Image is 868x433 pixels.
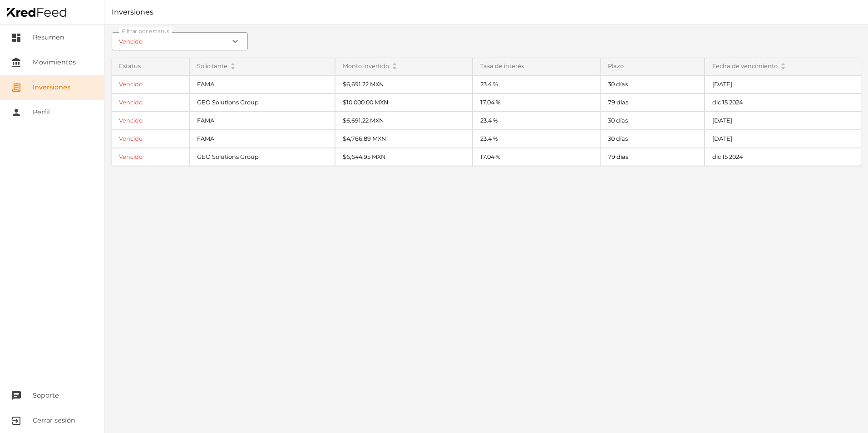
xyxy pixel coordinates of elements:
div: Estatus [112,58,189,75]
div: 17.04 % [473,148,600,166]
div: 30 días [601,112,704,129]
div: Vencido [112,76,189,93]
div: 30 días [601,76,704,93]
i: dashboard [11,32,22,43]
div: dic 15 2024 [705,148,861,166]
div: Vencido [112,148,189,166]
div: Monto invertido [335,58,472,75]
i: arrow_drop_down [231,66,235,70]
div: 23.4 % [473,112,600,129]
div: Solicitante [190,58,335,75]
div: $6,691.22 MXN [335,112,472,129]
div: 79 días [601,148,704,166]
div: [DATE] [705,130,861,148]
div: [DATE] [705,76,861,93]
i: arrow_drop_down [393,66,396,70]
div: $4,766.89 MXN [335,130,472,148]
img: Home [7,8,66,17]
div: [DATE] [705,112,861,129]
i: arrow_drop_down [781,66,785,70]
div: GEO Solutions Group [190,148,335,166]
div: Plazo [601,58,704,75]
div: 79 días [601,94,704,111]
i: receipt_long [11,82,22,93]
div: $6,691.22 MXN [335,76,472,93]
div: 30 días [601,130,704,148]
div: $10,000.00 MXN [335,94,472,111]
div: Tasa de interés [473,58,600,75]
i: person [11,107,22,118]
label: Filtrar por estatus [119,27,172,35]
h1: Inversiones [104,7,868,18]
i: chat [11,390,22,401]
i: expand_more [230,36,241,47]
div: FAMA [190,112,335,129]
div: $6,644.95 MXN [335,148,472,166]
div: 23.4 % [473,76,600,93]
div: Fecha de vencimiento [705,58,861,75]
div: GEO Solutions Group [190,94,335,111]
i: exit_to_app [11,415,22,426]
div: 23.4 % [473,130,600,148]
i: account_balance [11,57,22,68]
div: Vencido [112,112,189,129]
div: Vencido [112,94,189,111]
div: FAMA [190,76,335,93]
div: dic 15 2024 [705,94,861,111]
div: FAMA [190,130,335,148]
div: Vencido [112,130,189,148]
div: 17.04 % [473,94,600,111]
